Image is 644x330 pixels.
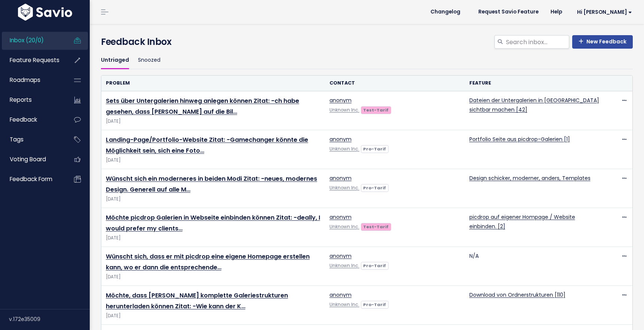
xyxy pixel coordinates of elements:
a: Feedback [2,111,62,128]
th: Problem [101,76,325,91]
input: Search inbox... [505,35,569,49]
img: logo-white.9d6f32f41409.svg [16,4,74,21]
a: Unknown Inc. [329,185,359,191]
a: Sets über Untergalerien hinweg anlegen können Zitat: -ch habe gesehen, dass [PERSON_NAME] auf die... [106,97,299,116]
a: Reports [2,91,62,109]
span: Feature Requests [10,56,59,64]
a: anonym [329,97,352,104]
a: Test-Tarif [361,223,391,230]
a: Help [545,6,568,18]
span: Feedback [10,116,37,123]
a: Feature Requests [2,52,62,69]
strong: Test-Tarif [363,107,389,113]
span: Feedback form [10,175,52,183]
a: Wünscht sich, dass er mit picdrop eine eigene Homepage erstellen kann, wo er dann die entsprechende… [106,252,310,272]
a: Möchte, dass [PERSON_NAME] komplette Galeriestrukturen herunterladen können Zitat: -Wie kann der K… [106,291,288,311]
strong: Pro-Tarif [363,263,386,269]
span: Changelog [430,9,460,15]
a: anonym [329,291,352,299]
a: Test-Tarif [361,106,391,113]
th: Feature [465,76,605,91]
a: Voting Board [2,151,62,168]
a: Untriaged [101,52,129,69]
h4: Feedback Inbox [101,35,633,49]
a: Request Savio Feature [472,6,545,18]
a: Snoozed [138,52,160,69]
a: Landing-Page/Portfolio-Website Zitat: -Gamechanger könnte die Möglichkeit sein, sich eine Foto… [106,135,308,155]
strong: Pro-Tarif [363,302,386,308]
a: Dateien der Untergalerien in [GEOGRAPHIC_DATA] sichtbar machen [42] [469,97,599,113]
a: Tags [2,131,62,148]
span: Roadmaps [10,76,40,84]
div: v.172e35009 [9,309,90,329]
th: Contact [325,76,465,91]
a: anonym [329,252,352,260]
a: picdrop auf eigener Hompage / Website einbinden. [2] [469,213,575,230]
a: Pro-Tarif [361,184,389,191]
span: Hi [PERSON_NAME] [577,9,632,15]
span: [DATE] [106,156,321,164]
span: Reports [10,96,32,104]
a: Pro-Tarif [361,145,389,152]
a: Portfolio Seite aus picdrop-Galerien [1] [469,135,570,143]
a: anonym [329,213,352,221]
a: Roadmaps [2,71,62,89]
td: N/A [465,247,605,286]
ul: Filter feature requests [101,52,633,69]
span: [DATE] [106,117,321,125]
a: Download von Ordnerstrukturen [110] [469,291,565,299]
a: Unknown Inc. [329,263,359,269]
a: anonym [329,174,352,182]
a: Feedback form [2,171,62,188]
a: Hi [PERSON_NAME] [568,6,638,18]
strong: Pro-Tarif [363,185,386,191]
a: Möchte picdrop Galerien in Webseite einbinden können Zitat: -deally, I would prefer my clients… [106,213,320,233]
strong: Pro-Tarif [363,146,386,152]
span: [DATE] [106,195,321,203]
a: Unknown Inc. [329,302,359,308]
span: [DATE] [106,273,321,281]
a: Design schicker, moderner, anders, Templates [469,174,591,182]
span: Inbox (20/0) [10,36,44,44]
span: [DATE] [106,234,321,242]
a: Unknown Inc. [329,224,359,230]
a: Unknown Inc. [329,146,359,152]
a: Wünscht sich ein moderneres in beiden Modi Zitat: -neues, modernes Design. Generell auf alle M… [106,174,317,194]
span: Tags [10,135,24,143]
strong: Test-Tarif [363,224,389,230]
a: anonym [329,135,352,143]
a: Inbox (20/0) [2,32,62,49]
a: Pro-Tarif [361,300,389,308]
a: Unknown Inc. [329,107,359,113]
span: [DATE] [106,312,321,320]
a: New Feedback [572,35,633,49]
a: Pro-Tarif [361,262,389,269]
span: Voting Board [10,155,46,163]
